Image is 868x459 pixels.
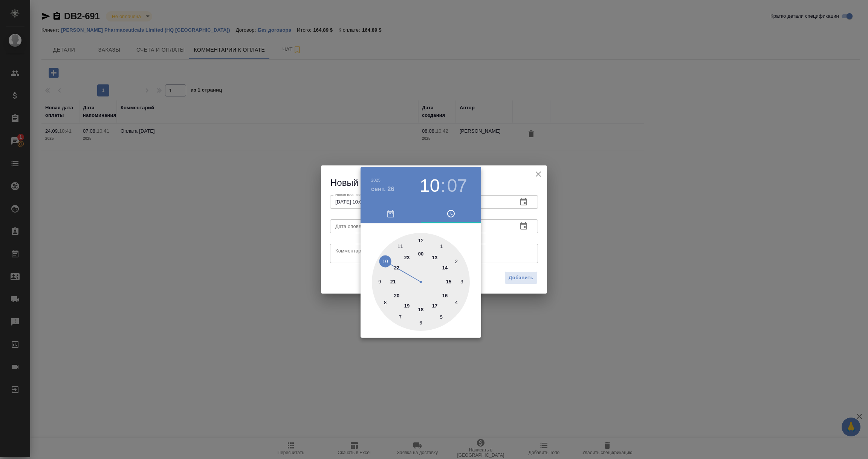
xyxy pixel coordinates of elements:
button: сент. 26 [371,185,394,194]
h3: : [440,175,445,196]
button: 2025 [371,178,381,182]
button: 07 [447,175,467,196]
button: 10 [420,175,440,196]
